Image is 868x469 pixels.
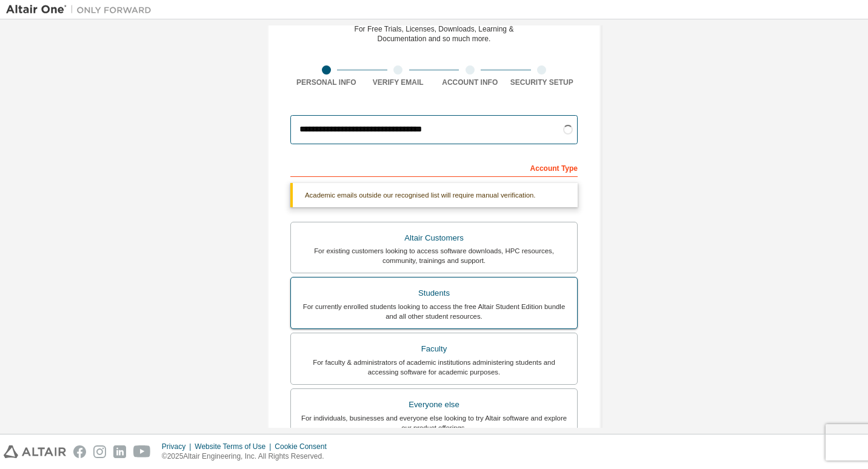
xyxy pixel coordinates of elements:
[6,4,158,16] img: Altair One
[290,183,578,207] div: Academic emails outside our recognised list will require manual verification.
[298,413,570,433] div: For individuals, businesses and everyone else looking to try Altair software and explore our prod...
[298,358,570,377] div: For faculty & administrators of academic institutions administering students and accessing softwa...
[298,285,570,302] div: Students
[355,24,514,44] div: For Free Trials, Licenses, Downloads, Learning & Documentation and so much more.
[290,158,578,177] div: Account Type
[133,445,151,458] img: youtube.svg
[162,451,334,462] p: © 2025 Altair Engineering, Inc. All Rights Reserved.
[93,445,106,458] img: instagram.svg
[195,442,275,451] div: Website Terms of Use
[290,78,362,87] div: Personal Info
[4,445,66,458] img: altair_logo.svg
[298,302,570,321] div: For currently enrolled students looking to access the free Altair Student Edition bundle and all ...
[162,442,195,451] div: Privacy
[434,78,506,87] div: Account Info
[298,396,570,413] div: Everyone else
[298,246,570,265] div: For existing customers looking to access software downloads, HPC resources, community, trainings ...
[73,445,86,458] img: facebook.svg
[506,78,578,87] div: Security Setup
[298,341,570,358] div: Faculty
[362,78,435,87] div: Verify Email
[113,445,126,458] img: linkedin.svg
[275,442,333,451] div: Cookie Consent
[298,230,570,247] div: Altair Customers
